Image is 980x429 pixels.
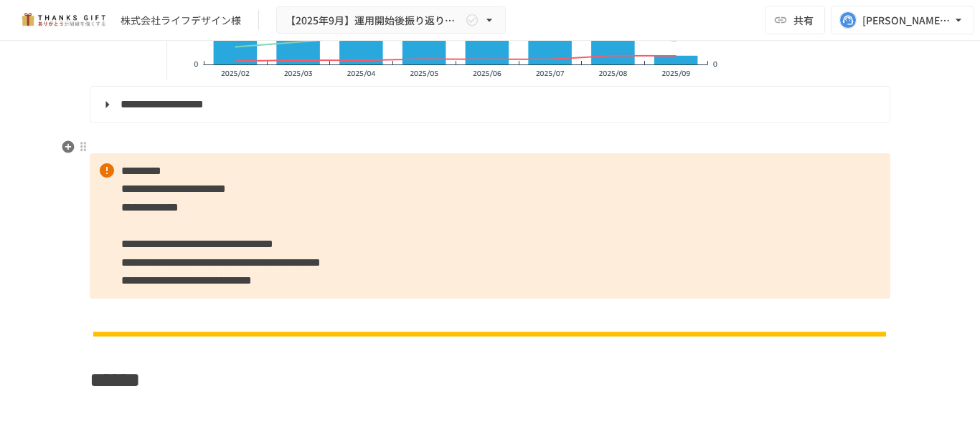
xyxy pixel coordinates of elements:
div: [PERSON_NAME][EMAIL_ADDRESS][DOMAIN_NAME] [862,11,951,29]
img: mMP1OxWUAhQbsRWCurg7vIHe5HqDpP7qZo7fRoNLXQh [17,9,109,32]
div: 株式会社ライフデザイン様 [121,13,241,28]
button: 共有 [765,6,825,34]
span: 【2025年9月】運用開始後振り返りミーティング [286,11,462,29]
button: 【2025年9月】運用開始後振り返りミーティング [276,6,506,34]
span: 共有 [793,12,814,28]
img: n6GUNqEHdaibHc1RYGm9WDNsCbxr1vBAv6Dpu1pJovz [90,329,890,339]
button: [PERSON_NAME][EMAIL_ADDRESS][DOMAIN_NAME] [831,6,974,34]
